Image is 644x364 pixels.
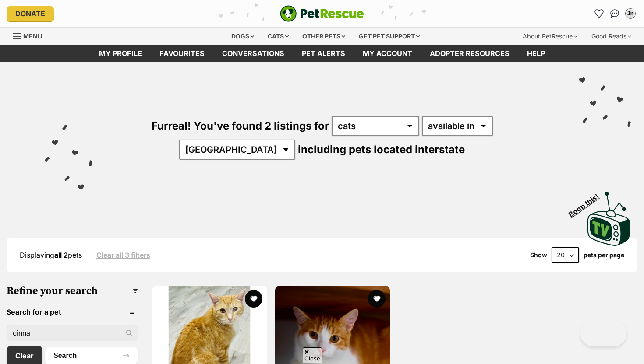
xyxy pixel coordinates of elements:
a: Conversations [608,7,622,21]
span: Menu [23,32,42,40]
div: Good Reads [585,28,637,45]
ul: Account quick links [592,7,637,21]
a: Menu [13,28,48,43]
a: Favourites [592,7,606,21]
a: PetRescue [280,5,364,22]
button: favourite [245,290,262,308]
span: Furreal! You've found 2 listings for [152,119,329,132]
a: My profile [90,45,151,62]
span: including pets located interstate [298,143,465,156]
strong: all 2 [54,251,68,259]
header: Search for a pet [7,308,138,316]
img: PetRescue TV logo [587,192,631,246]
a: Help [518,45,554,62]
button: My account [623,7,637,21]
img: logo-e224e6f780fb5917bec1dbf3a21bbac754714ae5b6737aabdf751b685950b380.svg [280,5,364,22]
a: Pet alerts [293,45,354,62]
span: Close [303,347,322,363]
iframe: Help Scout Beacon - Open [580,320,626,346]
a: Favourites [151,45,213,62]
a: Clear all 3 filters [96,251,150,259]
a: Adopter resources [421,45,518,62]
a: conversations [213,45,293,62]
div: Jn [626,9,635,18]
button: favourite [368,290,386,308]
span: Show [530,252,547,259]
h3: Refine your search [7,285,138,297]
a: My account [354,45,421,62]
label: pets per page [584,252,624,259]
div: Dogs [225,28,260,45]
div: Other pets [296,28,351,45]
img: chat-41dd97257d64d25036548639549fe6c8038ab92f7586957e7f3b1b290dea8141.svg [610,9,619,18]
input: Toby [7,325,138,341]
div: Cats [262,28,295,45]
a: Boop this! [587,184,631,248]
a: Donate [7,6,54,21]
span: Displaying pets [20,251,82,259]
div: Get pet support [353,28,426,45]
div: About PetRescue [517,28,584,45]
span: Boop this! [567,187,608,218]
